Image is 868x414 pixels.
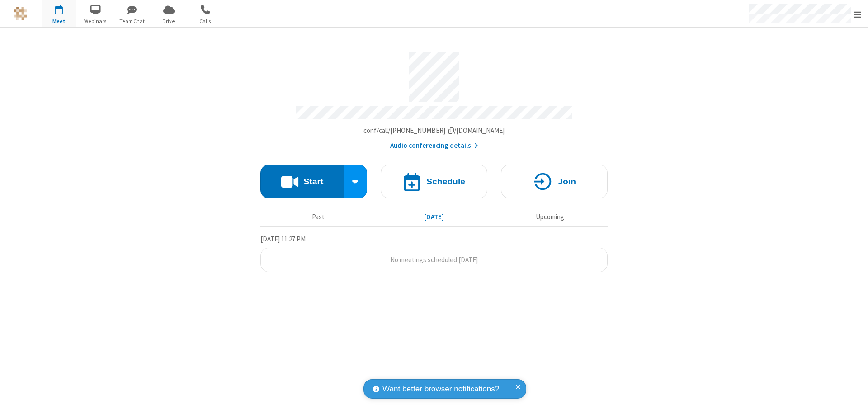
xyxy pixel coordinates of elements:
[303,177,323,186] h4: Start
[363,126,505,136] button: Copy my meeting room linkCopy my meeting room link
[390,255,478,264] span: No meetings scheduled [DATE]
[381,165,487,198] button: Schedule
[363,126,505,135] span: Copy my meeting room link
[390,141,478,151] button: Audio conferencing details
[260,235,306,243] span: [DATE] 11:27 PM
[152,17,186,25] span: Drive
[260,45,608,151] section: Account details
[264,208,373,226] button: Past
[380,208,489,226] button: [DATE]
[382,383,499,395] span: Want better browser notifications?
[115,17,149,25] span: Team Chat
[260,234,608,273] section: Today's Meetings
[189,17,222,25] span: Calls
[79,17,113,25] span: Webinars
[14,7,27,20] img: QA Selenium DO NOT DELETE OR CHANGE
[501,165,608,198] button: Join
[42,17,76,25] span: Meet
[260,165,344,198] button: Start
[426,177,465,186] h4: Schedule
[495,208,604,226] button: Upcoming
[558,177,576,186] h4: Join
[344,165,368,198] div: Start conference options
